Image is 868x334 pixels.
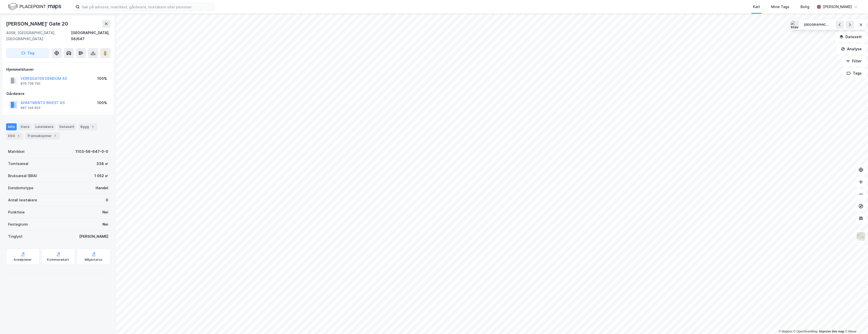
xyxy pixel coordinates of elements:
div: Nei [102,209,108,215]
div: Eiere [19,123,31,130]
div: Kontrollprogram for chat [843,310,868,334]
div: [PERSON_NAME] [79,233,108,240]
button: [GEOGRAPHIC_DATA] [801,21,833,29]
div: 7 [53,133,58,138]
div: 338 ㎡ [96,161,108,167]
div: 1 [16,133,21,138]
div: 1 052 ㎡ [94,173,108,179]
div: Antall leietakere [8,197,37,203]
div: 997 146 603 [20,106,40,110]
a: Improve this map [819,330,844,333]
div: [GEOGRAPHIC_DATA] [804,23,829,27]
input: Søk på adresse, matrikkel, gårdeiere, leietakere eller personer [80,3,215,11]
div: Punktleie [8,209,25,215]
div: Hjemmelshaver [6,66,110,73]
button: Tag [6,48,50,58]
div: Gårdeiere [6,91,110,97]
div: 1 [90,124,95,129]
div: Bolig [800,4,809,10]
div: Kart [753,4,760,10]
div: Kommunekart [47,258,69,262]
div: [GEOGRAPHIC_DATA], 56/647 [71,30,110,42]
div: Bygg [78,123,97,130]
div: Bruksareal (BRA) [8,173,37,179]
div: 1103-56-647-0-0 [75,149,108,155]
div: 4008, [GEOGRAPHIC_DATA], [GEOGRAPHIC_DATA] [6,30,71,42]
div: Tomteareal [8,161,28,167]
div: Nei [102,221,108,227]
div: Eiendomstype [8,185,33,191]
div: ESG [6,132,23,139]
a: Mapbox [778,330,792,333]
div: Datasett [57,123,76,130]
button: Tags [842,68,866,78]
button: Datasett [835,32,866,42]
div: Handel [96,185,108,191]
img: Z [856,232,866,241]
div: Arealplaner [14,258,32,262]
div: 0 [106,197,108,203]
div: [PERSON_NAME] [823,4,852,10]
div: Info [6,123,17,130]
div: [PERSON_NAME]' Gate 20 [6,20,69,28]
div: Transaksjoner [25,132,60,139]
img: Stavanger sentrum [791,21,799,29]
button: Filter [842,56,866,66]
div: Matrikkel [8,149,25,155]
div: 100% [97,100,107,106]
div: 100% [97,76,107,82]
button: Analyse [837,44,866,54]
div: Tinglyst [8,233,23,240]
div: 879 738 792 [20,82,40,86]
div: Mine Tags [771,4,789,10]
iframe: Chat Widget [843,310,868,334]
div: Miljøstatus [85,258,102,262]
div: Festegrunn [8,221,28,227]
a: OpenStreetMap [793,330,818,333]
div: Leietakere [33,123,55,130]
img: logo.f888ab2527a4732fd821a326f86c7f29.svg [8,2,61,11]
